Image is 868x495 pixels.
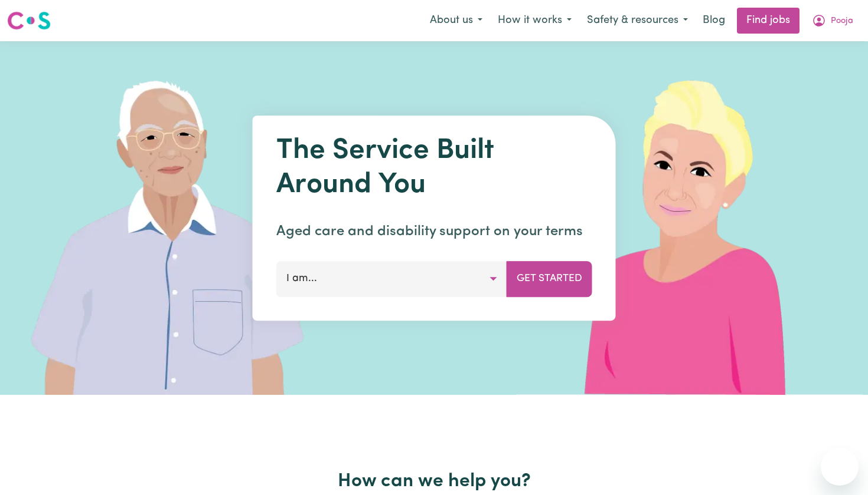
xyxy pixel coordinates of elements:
iframe: Button to launch messaging window [821,448,859,486]
span: Pooja [831,15,853,28]
a: Find jobs [737,8,800,34]
h1: The Service Built Around You [276,134,592,202]
a: Careseekers logo [7,7,51,34]
button: About us [422,8,490,33]
button: My Account [804,8,861,33]
button: I am... [276,261,507,296]
a: Blog [696,8,732,34]
button: Safety & resources [579,8,696,33]
h2: How can we help you? [51,470,817,493]
button: Get Started [507,261,592,296]
img: Careseekers logo [7,10,51,31]
p: Aged care and disability support on your terms [276,221,592,242]
button: How it works [490,8,579,33]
